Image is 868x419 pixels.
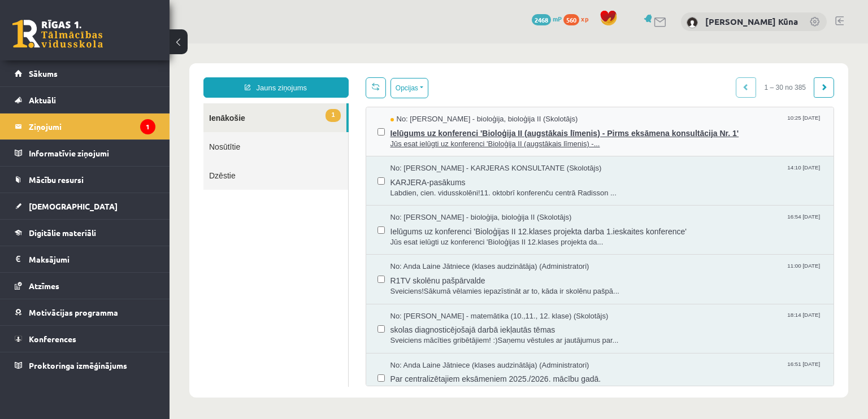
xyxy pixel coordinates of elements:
a: Mācību resursi [15,167,155,193]
span: xp [581,14,588,23]
span: 10:25 [DATE] [615,71,653,79]
span: Ielūgums uz konferenci 'Bioloģija II (augstākais līmenis) - Pirms eksāmena konsultācija Nr. 1' [221,81,653,95]
span: 1 [156,66,171,78]
span: Aktuāli [29,95,56,105]
span: Mācību resursi [29,174,84,185]
img: Anna Konstance Kūna [687,17,698,28]
span: No: [PERSON_NAME] - matemātika (10.,11., 12. klase) (Skolotājs) [221,268,439,278]
i: 1 [140,119,155,134]
span: 560 [563,14,579,25]
span: Labdien, cien. vidusskolēni!11. oktobrī konferenču centrā Radisson ... [221,145,653,155]
span: 16:54 [DATE] [615,169,653,177]
legend: Maksājumi [29,246,155,272]
a: Rīgas 1. Tālmācības vidusskola [12,20,103,48]
span: 11:00 [DATE] [615,218,653,226]
span: KARJERA-pasākums [221,130,653,145]
a: 2468 mP [532,14,562,23]
span: Sākums [29,68,58,78]
a: 560 xp [563,14,594,23]
a: Nosūtītie [34,89,179,117]
span: Digitālie materiāli [29,228,96,238]
span: Ielūgums uz konferenci 'Bioloģijas II 12.klases projekta darba 1.ieskaites konference' [221,180,653,194]
span: Labdien! Pārsūtām Jums šodien saņemto informāciju par centralizētaj... [221,341,653,352]
a: No: [PERSON_NAME] - bioloģija, bioloģija II (Skolotājs) 16:54 [DATE] Ielūgums uz konferenci 'Biol... [221,169,653,204]
a: 1Ienākošie [34,60,177,89]
a: No: [PERSON_NAME] - matemātika (10.,11., 12. klase) (Skolotājs) 18:14 [DATE] skolas diagnosticējo... [221,268,653,303]
a: No: [PERSON_NAME] - KARJERAS KONSULTANTE (Skolotājs) 14:10 [DATE] KARJERA-pasākums Labdien, cien.... [221,120,653,155]
span: No: [PERSON_NAME] - KARJERAS KONSULTANTE (Skolotājs) [221,120,432,130]
span: No: [PERSON_NAME] - bioloģija, bioloģija II (Skolotājs) [221,169,402,180]
span: 2468 [532,14,551,25]
a: [DEMOGRAPHIC_DATA] [15,193,155,219]
legend: Informatīvie ziņojumi [29,140,155,166]
span: No: Anda Laine Jātniece (klases audzinātāja) (Administratori) [221,218,420,229]
a: Sākums [15,60,155,86]
span: 16:51 [DATE] [615,317,653,325]
span: No: [PERSON_NAME] - bioloģija, bioloģija II (Skolotājs) [221,71,409,81]
span: No: Anda Laine Jātniece (klases audzinātāja) (Administratori) [221,317,420,328]
span: Motivācijas programma [29,307,118,317]
a: No: Anda Laine Jātniece (klases audzinātāja) (Administratori) 11:00 [DATE] R1TV skolēnu pašpārval... [221,218,653,253]
a: No: [PERSON_NAME] - bioloģija, bioloģija II (Skolotājs) 10:25 [DATE] Ielūgums uz konferenci 'Biol... [221,71,653,106]
a: Digitālie materiāli [15,220,155,246]
a: Atzīmes [15,273,155,299]
a: Aktuāli [15,87,155,113]
a: Proktoringa izmēģinājums [15,352,155,378]
a: Dzēstie [34,117,179,146]
a: Ziņojumi1 [15,114,155,139]
a: Maksājumi [15,246,155,272]
span: mP [553,14,562,23]
span: Atzīmes [29,281,59,291]
span: Sveiciens mācīties gribētājiem! :)Saņemu vēstules ar jautājumus par... [221,292,653,303]
a: No: Anda Laine Jātniece (klases audzinātāja) (Administratori) 16:51 [DATE] Par centralizētajiem e... [221,317,653,352]
a: Motivācijas programma [15,299,155,325]
span: R1TV skolēnu pašpārvalde [221,229,653,243]
legend: Ziņojumi [29,114,155,139]
button: Opcijas [221,34,259,55]
a: Konferences [15,326,155,352]
span: Jūs esat ielūgti uz konferenci 'Bioloģijas II 12.klases projekta da... [221,194,653,204]
span: Par centralizētajiem eksāmeniem 2025./2026. mācību gadā. [221,327,653,341]
span: 14:10 [DATE] [615,120,653,128]
a: Jauns ziņojums [34,34,179,54]
span: Jūs esat ielūgti uz konferenci 'Bioloģija II (augstākais līmenis) -... [221,95,653,106]
span: skolas diagnosticējošajā darbā iekļautās tēmas [221,278,653,292]
span: 1 – 30 no 385 [587,34,645,54]
span: 18:14 [DATE] [615,268,653,276]
span: [DEMOGRAPHIC_DATA] [29,201,118,211]
span: Proktoringa izmēģinājums [29,360,127,370]
span: Sveiciens!Sākumā vēlamies iepazīstināt ar to, kāda ir skolēnu pašpā... [221,243,653,254]
span: Konferences [29,334,76,344]
a: [PERSON_NAME] Kūna [705,16,798,27]
a: Informatīvie ziņojumi [15,140,155,166]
